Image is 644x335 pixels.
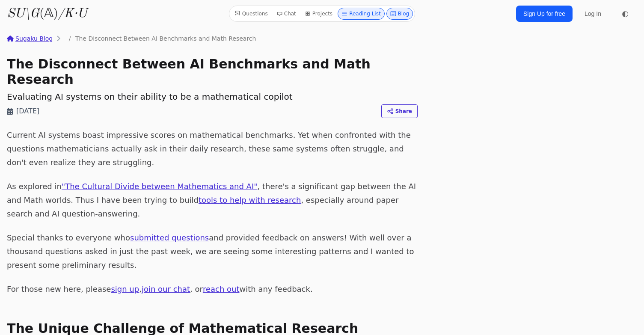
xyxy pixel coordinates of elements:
p: For those new here, please , , or with any feedback. [7,282,418,296]
li: The Disconnect Between AI Benchmarks and Math Research [64,34,256,43]
a: Sign Up for free [516,6,573,22]
a: "The Cultural Divide between Mathematics and AI" [62,182,258,191]
a: reach out [203,285,240,293]
a: Blog [386,8,413,20]
p: Current AI systems boast impressive scores on mathematical benchmarks. Yet when confronted with t... [7,128,418,169]
a: Questions [231,8,271,20]
button: ◐ [617,5,634,22]
a: sign up [111,285,139,293]
a: join our chat [142,285,190,293]
time: [DATE] [16,106,39,116]
a: Projects [301,8,336,20]
i: SU\G [7,7,39,20]
a: Reading List [338,8,385,20]
a: submitted questions [130,233,209,242]
p: As explored in , there's a significant gap between the AI and Math worlds. Thus I have been tryin... [7,180,418,221]
a: Log In [579,6,606,21]
i: /K·U [58,7,87,20]
a: Sugaku Blog [7,34,53,43]
h2: Evaluating AI systems on their ability to be a mathematical copilot [7,91,418,103]
a: tools to help with research [199,196,301,205]
nav: breadcrumbs [7,34,418,43]
a: SU\G(𝔸)/K·U [7,6,87,21]
p: Special thanks to everyone who and provided feedback on answers! With well over a thousand questi... [7,231,418,272]
a: Chat [273,8,300,20]
h1: The Disconnect Between AI Benchmarks and Math Research [7,56,418,87]
span: Share [395,107,412,115]
span: ◐ [622,10,629,18]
